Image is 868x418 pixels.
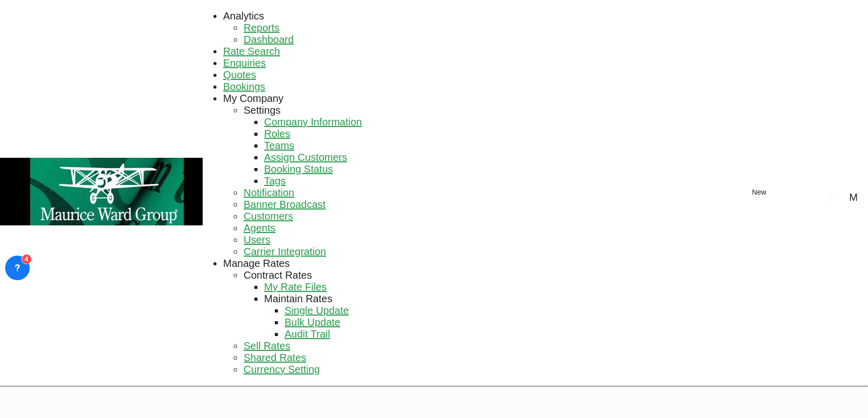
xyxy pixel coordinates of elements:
[244,246,326,257] span: Carrier Integration
[244,211,293,222] a: Customers
[244,199,325,211] a: Banner Broadcast
[244,104,280,116] span: Settings
[264,128,290,139] span: Roles
[244,22,279,33] span: Reports
[264,281,327,292] span: My Rate Files
[223,10,264,22] span: Analytics
[804,191,816,203] span: Help
[223,81,265,92] span: Bookings
[244,222,275,234] span: Agents
[244,234,270,245] span: Users
[223,69,256,80] span: Quotes
[264,281,327,293] a: My Rate Files
[285,305,349,316] span: Single Update
[244,269,312,281] div: Contract Rates
[264,293,332,305] div: Maintain Rates
[264,152,347,163] span: Assign Customers
[244,364,320,375] a: Currency Setting
[244,104,280,116] div: Settings
[285,328,330,340] span: Audit Trail
[244,22,279,34] a: Reports
[223,69,256,81] a: Quotes
[223,93,284,104] div: My Company
[285,317,340,328] span: Bulk Update
[264,140,294,152] a: Teams
[244,199,325,210] span: Banner Broadcast
[740,187,752,199] md-icon: icon-plus 400-fg
[244,34,294,46] a: Dashboard
[849,192,858,203] div: M
[244,352,306,363] span: Shared Rates
[264,116,362,128] a: Company Information
[244,269,312,281] span: Contract Rates
[740,188,778,196] span: New
[285,305,349,317] a: Single Update
[244,246,326,258] a: Carrier Integration
[223,46,280,57] span: Rate Search
[264,175,286,187] a: Tags
[223,57,266,69] a: Enquiries
[264,128,290,140] a: Roles
[223,93,284,104] span: My Company
[244,234,270,246] a: Users
[285,317,340,328] a: Bulk Update
[223,81,265,93] a: Bookings
[285,328,330,340] a: Audit Trail
[734,183,784,203] button: icon-plus 400-fgNewicon-chevron-down
[264,163,333,175] a: Booking Status
[264,175,286,186] span: Tags
[244,211,293,222] span: Customers
[223,46,280,57] a: Rate Search
[766,187,778,199] md-icon: icon-chevron-down
[244,34,294,45] span: Dashboard
[264,116,362,128] span: Company Information
[264,140,294,151] span: Teams
[223,57,266,69] span: Enquiries
[264,293,332,304] span: Maintain Rates
[244,340,290,352] a: Sell Rates
[244,222,275,234] a: Agents
[264,152,347,163] a: Assign Customers
[244,352,306,364] a: Shared Rates
[223,258,290,269] span: Manage Rates
[223,258,290,269] div: Manage Rates
[244,187,294,199] a: Notification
